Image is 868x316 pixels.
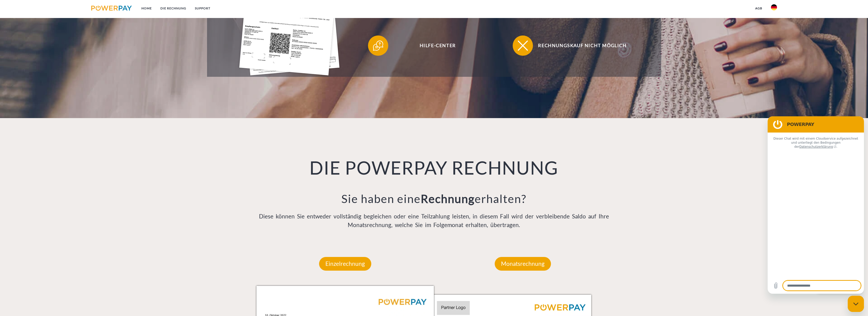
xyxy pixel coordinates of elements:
span: Hilfe-Center [376,35,500,56]
img: logo-powerpay.svg [91,6,132,11]
button: Rechnungskauf nicht möglich [513,35,644,56]
img: qb_help.svg [372,39,384,52]
a: DIE RECHNUNG [156,4,191,13]
iframe: Messaging-Fenster [768,116,864,294]
b: Rechnung [421,192,475,206]
h3: Sie haben eine erhalten? [256,192,612,206]
span: Rechnungskauf nicht möglich [520,35,644,56]
button: Hilfe-Center [368,35,500,56]
a: SUPPORT [191,4,215,13]
p: Diese können Sie entweder vollständig begleichen oder eine Teilzahlung leisten, in diesem Fall wi... [256,212,612,229]
iframe: Schaltfläche zum Öffnen des Messaging-Fensters; Konversation läuft [848,296,864,312]
a: Home [137,4,156,13]
p: Monatsrechnung [495,257,551,271]
img: qb_close.svg [516,39,529,52]
a: agb [751,4,767,13]
p: Einzelrechnung [319,257,371,271]
h1: DIE POWERPAY RECHNUNG [256,156,612,179]
img: de [771,4,777,10]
